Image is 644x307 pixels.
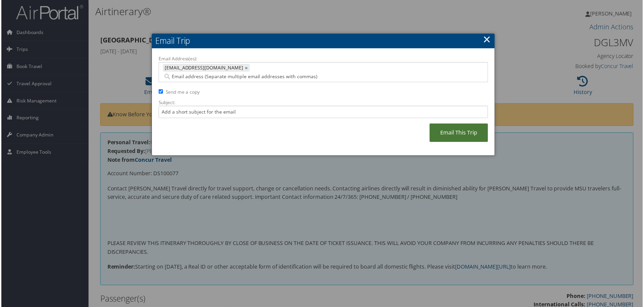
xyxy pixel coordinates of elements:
[165,89,199,96] label: Send me a copy
[430,124,489,143] a: Email This Trip
[163,65,243,71] span: [EMAIL_ADDRESS][DOMAIN_NAME]
[162,73,435,80] input: Email address (Separate multiple email addresses with commas)
[484,33,492,46] a: ×
[158,106,489,119] input: Add a short subject for the email
[151,34,495,49] h2: Email Trip
[158,99,489,106] label: Subject:
[158,56,489,62] label: Email Address(es):
[245,65,249,71] a: ×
